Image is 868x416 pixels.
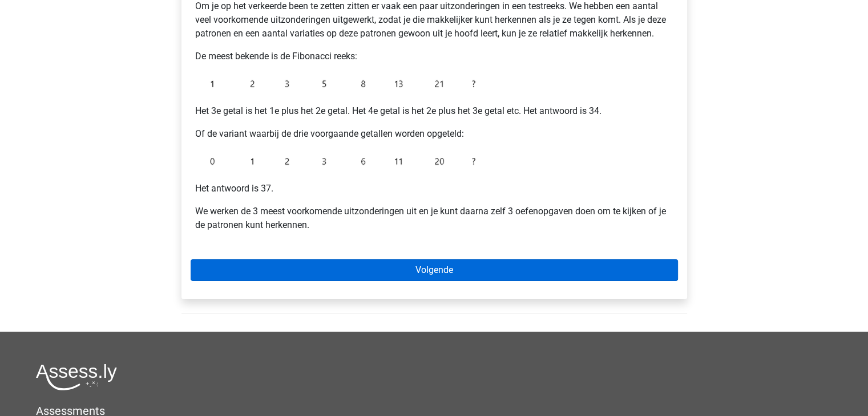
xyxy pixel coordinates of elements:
p: We werken de 3 meest voorkomende uitzonderingen uit en je kunt daarna zelf 3 oefenopgaven doen om... [195,205,673,232]
p: De meest bekende is de Fibonacci reeks: [195,50,673,63]
img: Exceptions_intro_2.png [195,150,481,173]
img: Exceptions_intro_1.png [195,72,481,95]
p: Het 3e getal is het 1e plus het 2e getal. Het 4e getal is het 2e plus het 3e getal etc. Het antwo... [195,104,673,118]
a: Volgende [191,259,678,281]
p: Het antwoord is 37. [195,182,673,195]
img: Assessly logo [36,364,117,390]
p: Of de variant waarbij de drie voorgaande getallen worden opgeteld: [195,127,673,141]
